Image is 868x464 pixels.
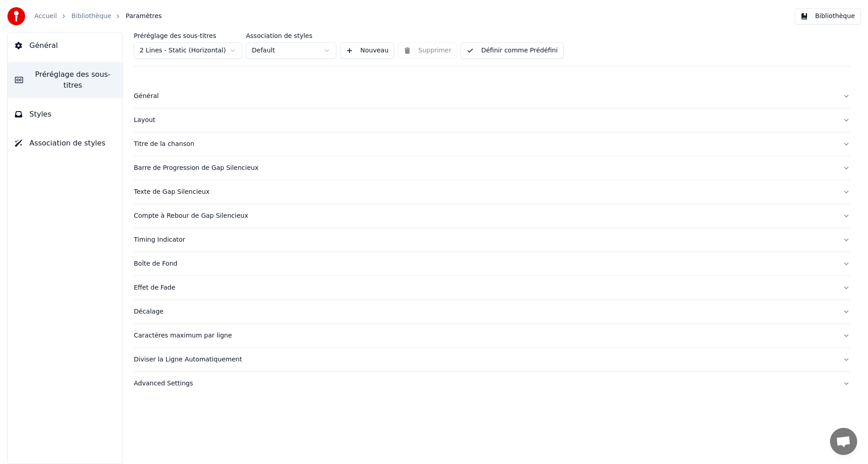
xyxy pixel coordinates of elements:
[134,180,850,204] button: Texte de Gap Silencieux
[8,131,123,156] button: Association de styles
[34,12,162,21] nav: breadcrumb
[134,156,850,180] button: Barre de Progression de Gap Silencieux
[134,348,850,371] button: Diviser la Ligne Automatiquement
[134,276,850,300] button: Effet de Fade
[29,109,52,120] span: Styles
[126,12,162,21] span: Paramètres
[134,204,850,228] button: Compte à Rebour de Gap Silencieux
[134,300,850,323] button: Décalage
[134,228,850,252] button: Timing Indicator
[340,42,394,59] button: Nouveau
[134,283,835,292] div: Effet de Fade
[134,259,835,268] div: Boîte de Fond
[29,138,105,149] span: Association de styles
[134,331,835,340] div: Caractères maximum par ligne
[246,33,336,39] label: Association de styles
[134,372,850,395] button: Advanced Settings
[134,108,850,132] button: Layout
[134,379,835,388] div: Advanced Settings
[134,324,850,347] button: Caractères maximum par ligne
[134,92,835,101] div: Général
[830,428,857,455] div: Ouvrir le chat
[795,8,861,24] button: Bibliothèque
[134,252,850,276] button: Boîte de Fond
[134,164,835,173] div: Barre de Progression de Gap Silencieux
[134,33,242,39] label: Préréglage des sous-titres
[134,132,850,156] button: Titre de la chanson
[134,116,835,125] div: Layout
[8,102,123,127] button: Styles
[134,235,835,244] div: Timing Indicator
[134,211,835,220] div: Compte à Rebour de Gap Silencieux
[134,307,835,316] div: Décalage
[8,33,123,58] button: Général
[134,84,850,108] button: Général
[30,69,115,91] span: Préréglage des sous-titres
[29,40,58,51] span: Général
[134,140,835,149] div: Titre de la chanson
[34,12,57,21] a: Accueil
[71,12,111,21] a: Bibliothèque
[8,62,123,98] button: Préréglage des sous-titres
[134,355,835,364] div: Diviser la Ligne Automatiquement
[134,187,835,197] div: Texte de Gap Silencieux
[461,42,563,59] button: Définir comme Prédéfini
[7,7,25,25] img: youka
